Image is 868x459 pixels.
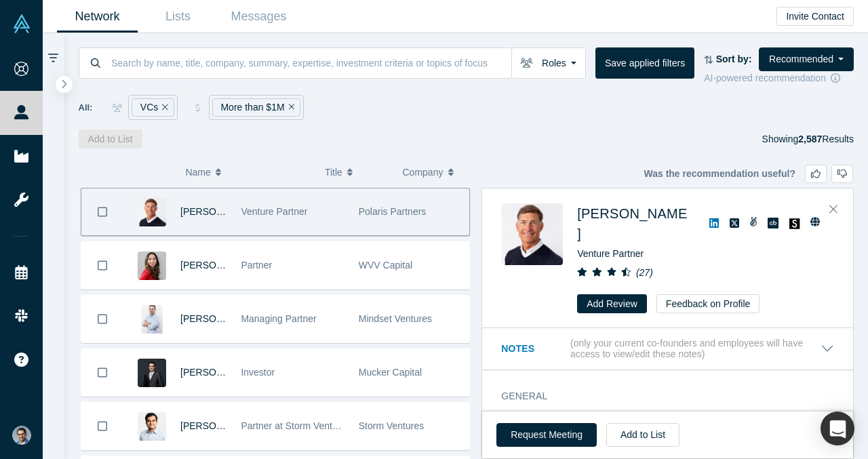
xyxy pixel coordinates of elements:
[241,367,275,378] span: Investor
[138,359,166,387] img: Jerry Chen's Profile Image
[798,134,854,144] span: Results
[403,158,443,186] span: Company
[79,129,142,148] button: Add to List
[180,367,258,378] a: [PERSON_NAME]
[138,412,166,441] img: Arun Penmetsa's Profile Image
[285,100,295,115] button: Remove Filter
[656,294,760,313] button: Feedback on Profile
[185,158,210,186] span: Name
[212,98,301,117] div: More than $1M
[12,14,31,33] img: Alchemist Vault Logo
[577,294,647,313] button: Add Review
[325,158,342,186] span: Title
[716,54,752,64] strong: Sort by:
[359,260,412,271] span: WVV Capital
[359,367,422,378] span: Mucker Capital
[501,342,568,356] h3: Notes
[704,71,854,85] div: AI-powered recommendation
[138,1,218,33] a: Lists
[132,98,174,117] div: VCs
[81,188,123,235] button: Bookmark
[823,199,844,220] button: Close
[12,426,31,445] img: VP Singh's Account
[595,47,694,79] button: Save applied filters
[218,1,299,33] a: Messages
[180,260,258,271] a: [PERSON_NAME]
[501,338,834,361] button: Notes (only your current co-founders and employees will have access to view/edit these notes)
[81,296,123,342] button: Bookmark
[776,7,854,26] button: Invite Contact
[180,206,258,217] a: [PERSON_NAME]
[511,47,586,79] button: Roles
[180,313,258,324] a: [PERSON_NAME]
[501,203,563,265] img: Gary Swart's Profile Image
[359,420,425,431] span: Storm Ventures
[359,206,427,217] span: Polaris Partners
[138,305,166,334] img: Daniel Ibri's Profile Image
[81,403,123,450] button: Bookmark
[79,101,93,115] span: All:
[138,252,166,280] img: Danielle D'Agostaro's Profile Image
[138,198,166,226] img: Gary Swart's Profile Image
[185,158,311,186] button: Name
[759,47,854,71] button: Recommended
[636,267,653,278] i: ( 27 )
[501,389,815,403] h3: General
[325,158,389,186] button: Title
[241,206,307,217] span: Venture Partner
[81,349,123,396] button: Bookmark
[359,313,432,324] span: Mindset Ventures
[81,242,123,289] button: Bookmark
[241,313,316,324] span: Managing Partner
[180,420,258,431] a: [PERSON_NAME]
[577,248,644,259] span: Venture Partner
[57,1,138,33] a: Network
[403,158,467,186] button: Company
[570,338,821,361] p: (only your current co-founders and employees will have access to view/edit these notes)
[577,206,688,241] a: [PERSON_NAME]
[762,129,854,148] div: Showing
[496,423,597,447] button: Request Meeting
[606,423,679,447] button: Add to List
[644,165,853,183] div: Was the recommendation useful?
[110,47,511,79] input: Search by name, title, company, summary, expertise, investment criteria or topics of focus
[241,260,272,271] span: Partner
[798,134,822,144] strong: 2,587
[241,420,351,431] span: Partner at Storm Ventures
[158,100,168,115] button: Remove Filter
